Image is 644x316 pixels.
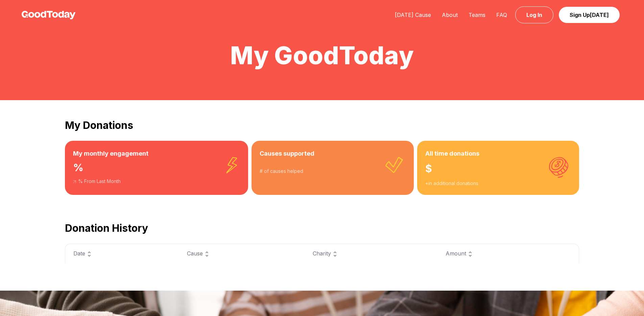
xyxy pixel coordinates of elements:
img: GoodToday [22,11,76,19]
a: Log In [515,6,553,23]
div: Cause [187,249,296,258]
a: Sign Up[DATE] [559,7,620,23]
div: + in additional donations [425,180,571,187]
div: % [73,158,240,178]
a: [DATE] Cause [389,12,436,18]
span: [DATE] [590,12,609,18]
div: # of causes helped [260,168,406,175]
div: Charity [313,249,430,258]
h3: My monthly engagement [73,149,240,158]
div: Amount [446,249,571,258]
a: FAQ [491,12,512,18]
div: % From Last Month [73,178,240,185]
div: $ [425,158,571,180]
h2: My Donations [65,119,579,131]
a: Teams [463,12,491,18]
h3: All time donations [425,149,571,158]
h3: Causes supported [260,149,406,158]
div: Date [73,249,171,258]
a: About [436,12,463,18]
h2: Donation History [65,222,579,234]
